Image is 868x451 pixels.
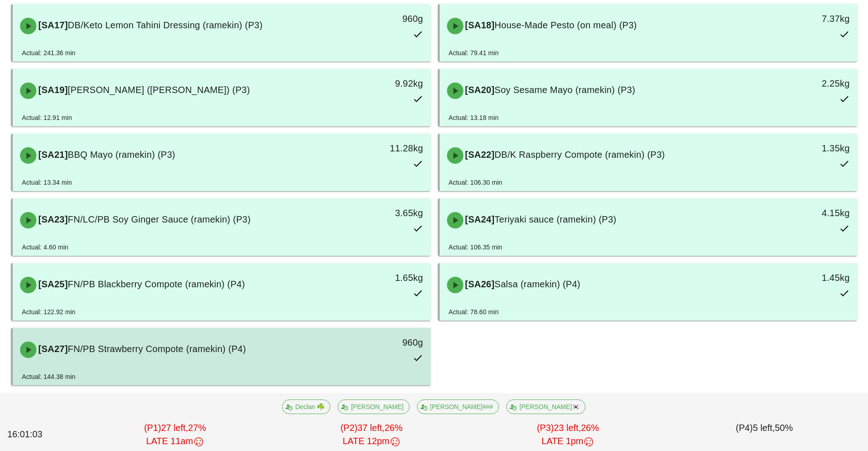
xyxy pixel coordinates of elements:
span: Soy Sesame Mayo (ramekin) (P3) [494,85,635,95]
div: (P4) 50% [666,420,863,450]
span: [SA25] [36,279,68,289]
div: 11.28kg [330,141,423,156]
div: Actual: 4.60 min [22,242,68,252]
div: 16:01:03 [5,426,77,443]
span: [SA19] [36,85,68,95]
span: [SA18] [463,20,495,30]
div: Actual: 79.41 min [449,48,499,58]
div: (P2) 26% [273,420,470,450]
span: 37 left, [358,423,385,433]
span: 23 left, [554,423,581,433]
div: Actual: 122.92 min [22,307,76,317]
span: [PERSON_NAME]🇰🇷 [512,400,580,414]
span: [PERSON_NAME] [344,400,404,414]
div: Actual: 106.35 min [449,242,503,252]
div: (P1) 27% [77,420,273,450]
div: 1.45kg [757,270,850,285]
div: LATE 1pm [472,435,664,448]
div: Actual: 106.30 min [449,177,503,187]
div: 960g [330,335,423,350]
span: Salsa (ramekin) (P4) [494,279,580,289]
div: LATE 11am [79,435,272,448]
span: House-Made Pesto (on meal) (P3) [494,20,637,30]
div: 3.65kg [330,206,423,220]
span: [SA27] [36,344,68,354]
span: [SA20] [463,85,495,95]
span: [SA22] [463,150,495,160]
div: 1.35kg [757,141,850,156]
span: FN/PB Strawberry Compote (ramekin) (P4) [68,344,246,354]
div: (P3) 26% [470,420,666,450]
div: Actual: 13.34 min [22,177,72,187]
span: [SA21] [36,150,68,160]
div: Actual: 144.38 min [22,372,76,382]
span: FN/PB Blackberry Compote (ramekin) (P4) [68,279,245,289]
div: Actual: 13.18 min [449,113,499,123]
span: [PERSON_NAME]### [423,400,493,414]
span: [SA17] [36,20,68,30]
div: 960g [330,11,423,26]
div: Actual: 12.91 min [22,113,72,123]
span: Teriyaki sauce (ramekin) (P3) [494,214,616,224]
div: 7.37kg [757,11,850,26]
span: FN/LC/PB Soy Ginger Sauce (ramekin) (P3) [68,214,251,224]
div: 4.15kg [757,206,850,220]
div: LATE 12pm [275,435,468,448]
span: 5 left, [753,423,775,433]
span: [SA23] [36,214,68,224]
span: DB/Keto Lemon Tahini Dressing (ramekin) (P3) [68,20,262,30]
span: [PERSON_NAME] ([PERSON_NAME]) (P3) [68,85,250,95]
span: Declan ☘️ [288,400,324,414]
div: 1.65kg [330,270,423,285]
span: [SA24] [463,214,495,224]
div: Actual: 241.36 min [22,48,76,58]
span: [SA26] [463,279,495,289]
div: 2.25kg [757,76,850,91]
div: 9.92kg [330,76,423,91]
span: 27 left, [161,423,188,433]
span: BBQ Mayo (ramekin) (P3) [68,150,175,160]
div: Actual: 78.60 min [449,307,499,317]
span: DB/K Raspberry Compote (ramekin) (P3) [494,150,665,160]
